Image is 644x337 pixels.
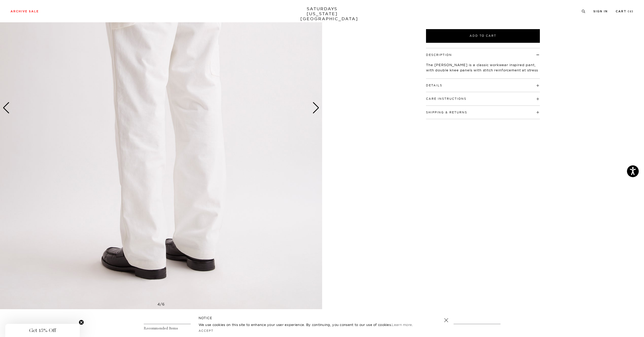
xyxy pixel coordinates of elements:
span: 6 [162,302,165,307]
button: Close teaser [79,320,84,325]
div: Next slide [312,102,320,114]
small: 0 [630,10,632,13]
div: Previous slide [3,102,10,114]
a: Cart (0) [616,10,634,13]
button: Add to Cart [426,29,540,43]
span: Get 15% Off [29,327,56,334]
p: We use cookies on this site to enhance your user experience. By continuing, you consent to our us... [199,322,427,327]
div: Get 15% OffClose teaser [5,324,80,337]
span: 4 [157,302,160,307]
p: The [PERSON_NAME] is a classic workwear inspired pant, with double knee panels with stitch reinfo... [426,62,540,78]
a: Accept [199,329,214,333]
button: Details [426,84,442,87]
h4: Recommended Items [144,326,501,331]
h5: NOTICE [199,316,446,320]
button: Description [426,54,452,56]
button: Shipping & Returns [426,111,467,114]
a: SATURDAYS[US_STATE][GEOGRAPHIC_DATA] [300,6,344,21]
a: Learn more [392,323,412,327]
a: Sign In [593,10,608,13]
a: Archive Sale [10,10,39,13]
button: Care Instructions [426,97,466,100]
